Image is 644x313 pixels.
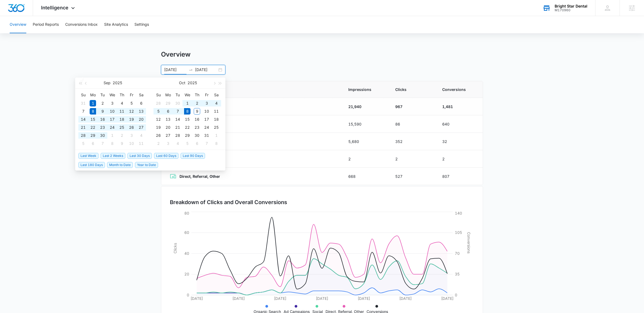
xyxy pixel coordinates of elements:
span: Year to Date [135,162,158,168]
div: 1 [90,100,96,106]
td: 86 [389,115,436,133]
td: 2025-10-11 [211,107,221,115]
td: 2025-10-08 [182,107,192,115]
div: 18 [119,116,125,123]
td: 2025-09-13 [136,107,146,115]
div: 19 [128,116,135,123]
div: 2 [119,132,125,139]
td: 2 [436,150,483,168]
td: 2025-10-11 [136,139,146,148]
td: 2025-11-08 [211,139,221,148]
div: 15 [90,116,96,123]
span: swap-right [189,68,193,72]
th: Sa [211,91,221,99]
td: 2025-10-01 [182,99,192,107]
span: Month to Date [107,162,133,168]
td: 352 [389,133,436,150]
div: 6 [165,108,171,115]
div: 24 [203,124,210,131]
div: 31 [80,100,86,106]
td: 2025-10-20 [163,123,173,131]
td: 2025-10-07 [173,107,182,115]
tspan: 40 [184,251,189,256]
strong: Direct, Referral, Other [180,174,220,179]
th: Fr [202,91,211,99]
div: 2 [155,140,162,147]
div: 24 [109,124,115,131]
div: 11 [213,108,219,115]
th: Sa [136,91,146,99]
tspan: [DATE] [441,296,453,301]
tspan: [DATE] [191,296,203,301]
div: 3 [109,100,115,106]
td: 2025-09-05 [127,99,136,107]
td: 2025-10-10 [202,107,211,115]
div: 20 [165,124,171,131]
th: We [107,91,117,99]
div: 10 [109,108,115,115]
td: 15,590 [342,115,389,133]
th: Su [78,91,88,99]
td: 2025-09-15 [88,115,98,123]
div: 11 [138,140,144,147]
td: 2025-10-06 [163,107,173,115]
button: Conversions Inbox [65,16,98,33]
th: Tu [98,91,107,99]
td: 2025-10-22 [182,123,192,131]
td: 2025-10-28 [173,131,182,139]
td: 2025-09-29 [163,99,173,107]
div: account id [555,8,587,12]
td: 2025-10-30 [192,131,202,139]
div: 14 [174,116,181,123]
div: 2 [194,100,200,106]
div: 3 [165,140,171,147]
td: 2025-09-12 [127,107,136,115]
td: 2025-10-07 [98,139,107,148]
div: 7 [99,140,106,147]
h1: Overview [161,50,191,58]
span: Last 180 Days [78,162,105,168]
td: 2025-11-02 [153,139,163,148]
div: 23 [99,124,106,131]
div: 4 [213,100,219,106]
td: 2025-09-25 [117,123,127,131]
span: Clicks [395,87,429,92]
tspan: [DATE] [316,296,328,301]
td: 2025-09-04 [117,99,127,107]
button: Overview [10,16,26,33]
td: 2025-10-29 [182,131,192,139]
td: 2025-10-08 [107,139,117,148]
tspan: [DATE] [232,296,245,301]
button: 2025 [113,78,122,88]
td: 2025-11-06 [192,139,202,148]
span: Last 60 Days [154,153,178,159]
td: 21,940 [342,98,389,115]
td: 1,481 [436,98,483,115]
tspan: 0 [187,293,189,297]
span: Last 2 Weeks [101,153,125,159]
td: 2025-09-24 [107,123,117,131]
td: 2025-10-05 [78,139,88,148]
button: Site Analytics [104,16,128,33]
span: Last 30 Days [127,153,152,159]
th: Th [117,91,127,99]
div: 18 [213,116,219,123]
div: 7 [174,108,181,115]
div: 30 [174,100,181,106]
tspan: 105 [455,230,462,235]
td: 2025-10-03 [127,131,136,139]
td: 2025-09-20 [136,115,146,123]
td: 2025-10-27 [163,131,173,139]
td: 2025-10-15 [182,115,192,123]
button: Oct [179,78,185,88]
div: 9 [119,140,125,147]
td: 2025-09-06 [136,99,146,107]
td: 2025-09-23 [98,123,107,131]
td: 2025-10-26 [153,131,163,139]
div: 4 [138,132,144,139]
td: 807 [436,168,483,185]
div: 8 [184,108,191,115]
tspan: [DATE] [399,296,412,301]
td: 2025-10-12 [153,115,163,123]
div: 30 [194,132,200,139]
